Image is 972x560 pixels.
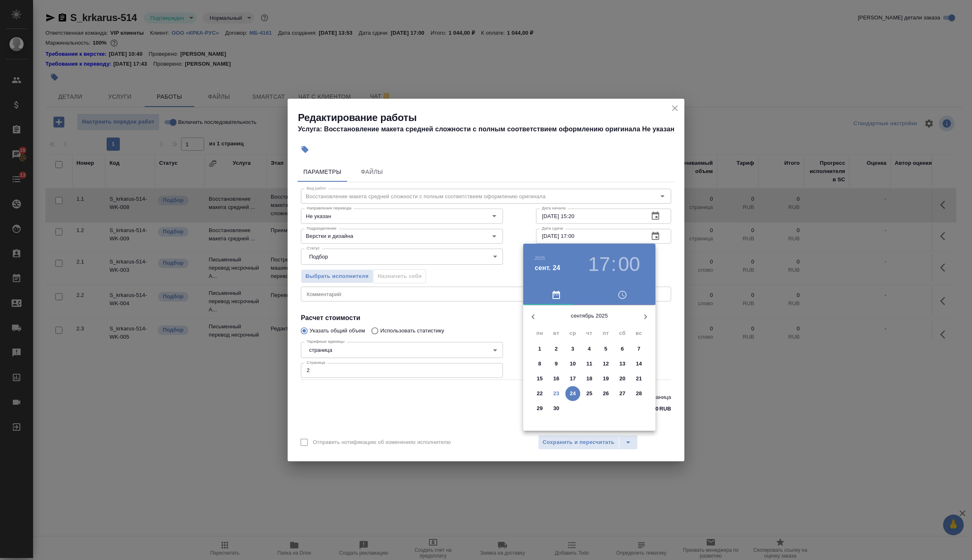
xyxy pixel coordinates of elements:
button: 27 [615,386,630,401]
p: сентябрь 2025 [543,312,636,320]
button: 26 [598,386,613,401]
p: 17 [570,375,576,383]
p: 7 [637,345,640,353]
button: 28 [631,386,646,401]
button: 16 [549,371,564,386]
p: 29 [537,404,543,413]
button: 00 [618,253,640,276]
button: 19 [598,371,613,386]
span: вт [549,329,564,337]
button: 2 [549,342,564,356]
button: 18 [582,371,597,386]
span: вс [631,329,646,337]
span: ср [565,329,580,337]
button: 10 [565,356,580,371]
button: 15 [532,371,547,386]
p: 26 [603,389,609,398]
span: пт [598,329,613,337]
p: 19 [603,375,609,383]
span: пн [532,329,547,337]
p: 4 [588,345,591,353]
button: 21 [631,371,646,386]
button: 20 [615,371,630,386]
button: 13 [615,356,630,371]
button: 17 [588,253,610,276]
p: 22 [537,389,543,398]
button: 23 [549,386,564,401]
p: 12 [603,360,609,368]
p: 5 [604,345,607,353]
button: 7 [631,342,646,356]
p: 2 [555,345,557,353]
span: чт [582,329,597,337]
p: 20 [619,375,626,383]
button: 17 [565,371,580,386]
button: 1 [532,342,547,356]
button: 29 [532,401,547,416]
button: 6 [615,342,630,356]
p: 23 [553,389,560,398]
p: 9 [555,360,557,368]
p: 8 [538,360,541,368]
button: 4 [582,342,597,356]
button: 30 [549,401,564,416]
p: 30 [553,404,560,413]
p: 10 [570,360,576,368]
button: 5 [598,342,613,356]
button: 22 [532,386,547,401]
p: 15 [537,375,543,383]
button: 12 [598,356,613,371]
button: сент. 24 [535,263,560,273]
button: 8 [532,356,547,371]
button: 9 [549,356,564,371]
p: 28 [636,389,642,398]
span: сб [615,329,630,337]
p: 24 [570,389,576,398]
p: 13 [619,360,626,368]
button: 11 [582,356,597,371]
p: 11 [586,360,593,368]
button: 2025 [535,256,545,261]
p: 16 [553,375,560,383]
button: 14 [631,356,646,371]
h3: : [611,253,616,276]
button: 3 [565,342,580,356]
p: 25 [586,389,593,398]
p: 27 [619,389,626,398]
button: 25 [582,386,597,401]
p: 1 [538,345,541,353]
button: 24 [565,386,580,401]
p: 18 [586,375,593,383]
p: 14 [636,360,642,368]
p: 6 [621,345,624,353]
p: 3 [571,345,574,353]
p: 21 [636,375,642,383]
